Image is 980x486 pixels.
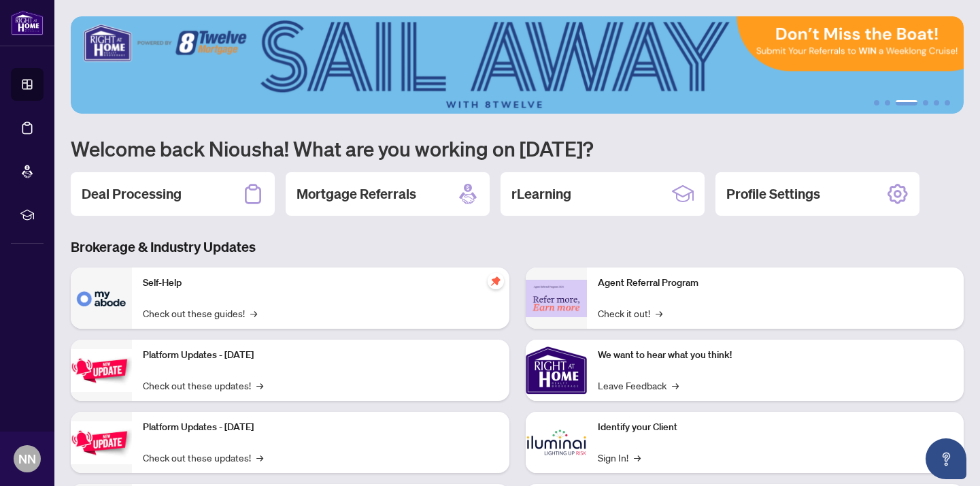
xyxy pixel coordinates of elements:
[934,100,939,106] button: 5
[143,276,499,291] p: Self-Help
[598,378,679,393] a: Leave Feedback→
[82,184,182,204] h2: Deal Processing
[874,100,879,106] button: 1
[143,378,263,393] a: Check out these updates!→
[71,268,132,329] img: Self-Help
[18,449,36,468] span: NN
[297,184,416,204] h2: Mortgage Referrals
[885,100,890,106] button: 2
[71,238,964,257] h3: Brokerage & Industry Updates
[598,348,953,363] p: We want to hear what you think!
[250,306,257,321] span: →
[526,280,587,317] img: Agent Referral Program
[256,450,263,465] span: →
[143,306,257,321] a: Check out these guides!→
[143,450,263,465] a: Check out these updates!→
[526,412,587,473] img: Identify your Client
[71,16,964,114] img: Slide 2
[598,450,641,465] a: Sign In!→
[526,340,587,401] img: We want to hear what you think!
[71,421,132,464] img: Platform Updates - July 8, 2025
[488,273,504,289] span: pushpin
[923,100,928,106] button: 4
[71,349,132,392] img: Platform Updates - July 21, 2025
[11,10,44,35] img: logo
[634,450,641,465] span: →
[656,306,662,321] span: →
[256,378,263,393] span: →
[71,135,964,161] h1: Welcome back Niousha! What are you working on [DATE]?
[598,276,953,291] p: Agent Referral Program
[896,100,917,106] button: 3
[726,184,820,204] h2: Profile Settings
[945,100,950,106] button: 6
[926,438,966,479] button: Open asap
[143,348,499,363] p: Platform Updates - [DATE]
[672,378,679,393] span: →
[143,420,499,435] p: Platform Updates - [DATE]
[598,420,953,435] p: Identify your Client
[511,184,571,204] h2: rLearning
[598,306,662,321] a: Check it out!→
